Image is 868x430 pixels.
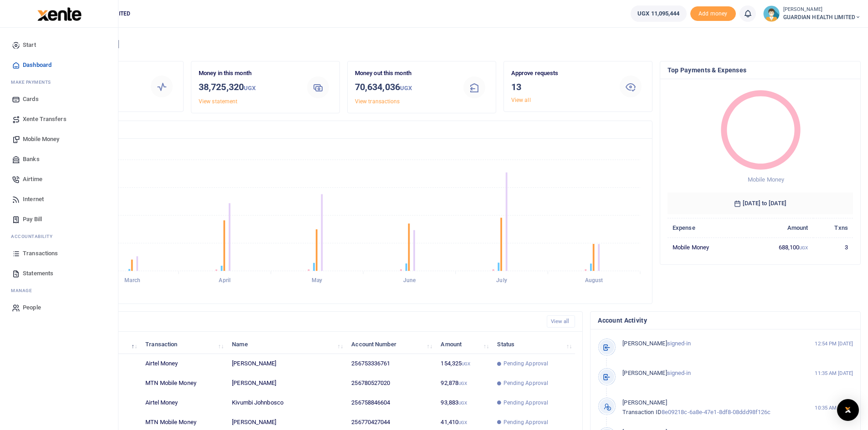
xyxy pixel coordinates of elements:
[7,169,111,189] a: Airtime
[492,334,575,354] th: Status: activate to sort column ascending
[199,80,297,95] h3: 38,725,320
[622,339,795,349] p: signed-in
[35,39,861,49] h4: Hello [PERSON_NAME]
[622,369,667,376] span: [PERSON_NAME]
[23,135,59,144] span: Mobile Money
[7,109,111,129] a: Xente Transfers
[15,287,32,294] span: anage
[585,278,603,284] tspan: August
[23,215,42,224] span: Pay Bill
[312,278,322,284] tspan: May
[815,340,853,348] small: 12:54 PM [DATE]
[7,129,111,149] a: Mobile Money
[23,61,51,70] span: Dashboard
[23,40,36,50] span: Start
[496,278,507,284] tspan: July
[346,374,436,393] td: 256780527020
[668,238,746,257] td: Mobile Money
[7,243,111,263] a: Transactions
[23,115,67,124] span: Xente Transfers
[7,229,111,243] li: Ac
[436,393,492,413] td: 93,883
[622,409,661,415] span: Transaction ID
[815,369,853,377] small: 11:35 AM [DATE]
[7,75,111,89] li: M
[746,218,813,238] th: Amount
[668,192,853,214] h6: [DATE] to [DATE]
[7,263,111,283] a: Statements
[140,334,227,354] th: Transaction: activate to sort column ascending
[503,399,549,407] span: Pending Approval
[18,233,52,240] span: countability
[631,5,686,22] a: UGX 11,095,444
[637,9,679,18] span: UGX 11,095,444
[227,334,346,354] th: Name: activate to sort column ascending
[42,125,645,135] h4: Transactions Overview
[7,209,111,229] a: Pay Bill
[23,303,41,312] span: People
[403,278,416,284] tspan: June
[622,369,795,378] p: signed-in
[199,69,297,78] p: Money in this month
[227,374,346,393] td: [PERSON_NAME]
[7,35,111,55] a: Start
[622,398,795,417] p: 8e09218c-6a8e-47e1-8df8-08ddd98f126c
[23,155,40,164] span: Banks
[690,6,736,21] span: Add money
[36,10,82,17] a: logo-small logo-large logo-large
[355,98,400,105] a: View transactions
[140,354,227,374] td: Airtel Money
[748,176,784,183] span: Mobile Money
[668,218,746,238] th: Expense
[355,80,453,95] h3: 70,634,036
[140,374,227,393] td: MTN Mobile Money
[23,249,58,258] span: Transactions
[503,379,549,387] span: Pending Approval
[815,404,853,412] small: 10:35 AM [DATE]
[511,80,610,94] h3: 13
[511,69,610,78] p: Approve requests
[690,10,736,16] a: Add money
[746,238,813,257] td: 688,100
[503,359,549,368] span: Pending Approval
[783,13,861,21] span: GUARDIAN HEALTH LIMITED
[813,238,853,257] td: 3
[622,399,667,406] span: [PERSON_NAME]
[598,315,853,325] h4: Account Activity
[690,6,736,21] li: Toup your wallet
[227,393,346,413] td: Kivumbi Johnbosco
[219,278,231,284] tspan: April
[7,189,111,209] a: Internet
[436,334,492,354] th: Amount: activate to sort column ascending
[799,245,808,250] small: UGX
[37,7,82,21] img: logo-large
[23,269,53,278] span: Statements
[763,5,861,22] a: profile-user [PERSON_NAME] GUARDIAN HEALTH LIMITED
[627,5,690,22] li: Wallet ballance
[7,55,111,75] a: Dashboard
[436,374,492,393] td: 92,878
[668,65,853,75] h4: Top Payments & Expenses
[346,393,436,413] td: 256758846604
[355,69,453,78] p: Money out this month
[547,315,575,328] a: View all
[7,283,111,298] li: M
[503,418,549,426] span: Pending Approval
[140,393,227,413] td: Airtel Money
[622,340,667,347] span: [PERSON_NAME]
[436,354,492,374] td: 154,325
[346,334,436,354] th: Account Number: activate to sort column ascending
[813,218,853,238] th: Txns
[7,89,111,109] a: Cards
[23,95,39,104] span: Cards
[783,6,861,14] small: [PERSON_NAME]
[42,317,539,327] h4: Recent Transactions
[511,97,531,103] a: View all
[346,354,436,374] td: 256753336761
[462,361,470,366] small: UGX
[15,79,51,86] span: ake Payments
[23,195,44,204] span: Internet
[837,399,859,421] div: Open Intercom Messenger
[199,98,237,105] a: View statement
[23,175,42,184] span: Airtime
